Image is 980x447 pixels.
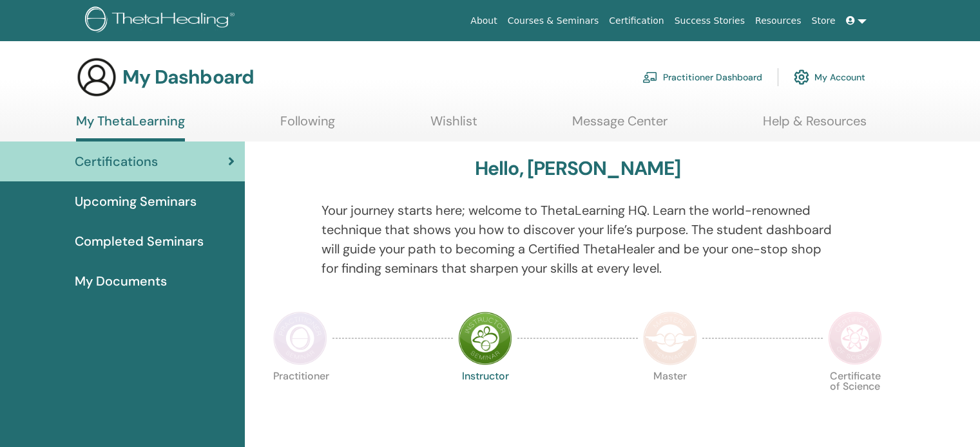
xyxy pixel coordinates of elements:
[75,192,197,211] span: Upcoming Seminars
[465,9,502,33] a: About
[75,271,167,291] span: My Documents
[794,63,865,91] a: My Account
[828,311,882,365] img: Certificate of Science
[807,9,841,33] a: Store
[642,63,762,91] a: Practitioner Dashboard
[572,113,668,138] a: Message Center
[750,9,807,33] a: Resources
[828,371,882,425] p: Certificate of Science
[273,311,327,365] img: Practitioner
[458,311,512,365] img: Instructor
[85,6,239,35] img: logo.png
[642,71,658,83] img: chalkboard-teacher.svg
[475,157,681,180] h3: Hello, [PERSON_NAME]
[430,113,477,138] a: Wishlist
[763,113,867,138] a: Help & Resources
[273,371,327,425] p: Practitioner
[643,311,697,365] img: Master
[76,57,117,98] img: generic-user-icon.jpg
[122,66,254,89] h3: My Dashboard
[643,371,697,425] p: Master
[322,201,834,278] p: Your journey starts here; welcome to ThetaLearning HQ. Learn the world-renowned technique that sh...
[503,9,604,33] a: Courses & Seminars
[75,232,204,251] span: Completed Seminars
[75,152,158,171] span: Certifications
[76,113,185,141] a: My ThetaLearning
[458,371,512,425] p: Instructor
[604,9,669,33] a: Certification
[794,66,809,88] img: cog.svg
[669,9,750,33] a: Success Stories
[280,113,335,138] a: Following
